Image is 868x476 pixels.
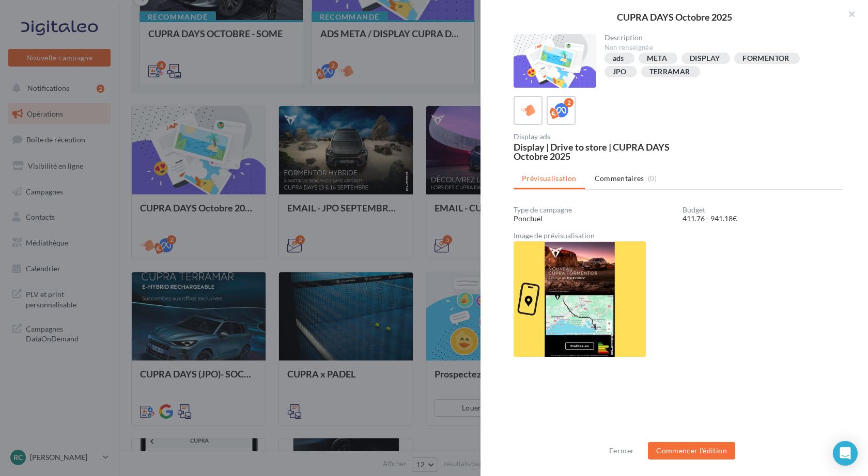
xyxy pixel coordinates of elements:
div: Open Intercom Messenger [833,441,858,466]
div: Budget [683,206,843,214]
div: JPO [613,68,627,76]
div: TERRAMAR [649,68,690,76]
div: Non renseignée [605,43,835,53]
button: Commencer l'édition [648,442,735,459]
div: META [647,55,667,62]
div: Display | Drive to store | CUPRA DAYS Octobre 2025 [514,142,674,161]
div: 411.76 - 941.18€ [683,214,843,224]
img: c14277d021d3d8fb152ebb9bcd2e0253.jpg [514,241,646,357]
div: Description [605,34,835,41]
div: Image de prévisualisation [514,232,843,239]
div: Ponctuel [514,214,674,224]
div: ads [613,55,624,62]
div: Type de campagne [514,206,674,214]
div: FORMENTOR [742,55,789,62]
div: 2 [564,98,574,107]
span: Commentaires [595,173,644,184]
span: (0) [648,174,657,183]
div: CUPRA DAYS Octobre 2025 [497,12,851,22]
button: Fermer [605,445,638,457]
div: Display ads [514,133,674,140]
div: DISPLAY [690,55,720,62]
